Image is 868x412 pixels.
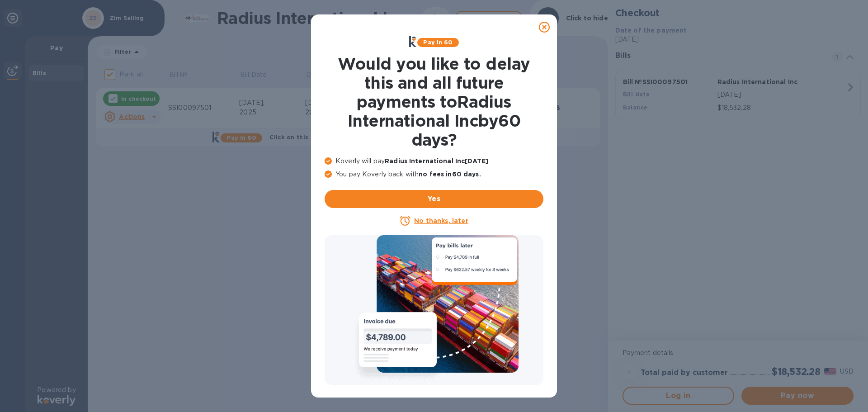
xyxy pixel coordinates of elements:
b: no fees in 60 days . [419,170,481,178]
span: Yes [332,194,536,204]
b: Pay in 60 [423,39,453,46]
button: Yes [325,190,543,208]
u: No thanks, later [414,217,468,224]
p: Koverly will pay [325,156,543,166]
b: Radius International Inc [DATE] [385,157,488,165]
h1: Would you like to delay this and all future payments to Radius International Inc by 60 days ? [325,54,543,149]
p: You pay Koverly back with [325,170,543,179]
